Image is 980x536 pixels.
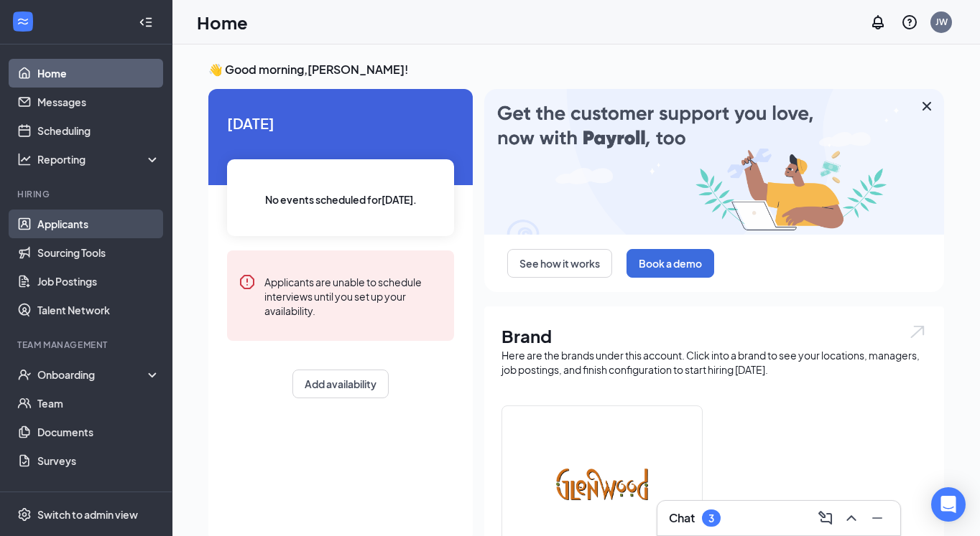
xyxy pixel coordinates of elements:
[264,273,443,318] div: Applicants are unable to schedule interviews until you set up your availability.
[37,88,160,116] a: Messages
[17,152,32,166] svg: Analysis
[817,509,834,527] svg: ComposeMessage
[37,59,160,88] a: Home
[37,210,160,238] a: Applicants
[484,89,944,235] img: payroll-large.gif
[197,10,248,34] h1: Home
[37,389,160,418] a: Team
[814,507,837,530] button: ComposeMessage
[37,152,161,166] div: Reporting
[901,14,918,31] svg: QuestionInfo
[908,324,927,340] img: open.6027fd2a22e1237b5b06.svg
[208,62,944,77] h3: 👋 Good morning, [PERSON_NAME] !
[840,507,863,530] button: ChevronUp
[931,487,966,522] div: Open Intercom Messenger
[17,339,157,351] div: Team Management
[265,192,417,207] span: No events scheduled for [DATE] .
[501,324,927,348] h1: Brand
[37,116,160,145] a: Scheduling
[556,438,648,530] img: Glenwood
[843,509,860,527] svg: ChevronUp
[37,446,160,475] a: Surveys
[708,512,714,525] div: 3
[17,367,32,382] svg: UserCheck
[17,507,32,522] svg: Settings
[37,267,160,296] a: Job Postings
[239,273,256,291] svg: Error
[869,14,887,31] svg: Notifications
[918,98,935,115] svg: Cross
[501,348,927,377] div: Here are the brands under this account. Click into a brand to see your locations, managers, job p...
[227,112,454,134] span: [DATE]
[935,16,948,28] div: JW
[17,489,157,502] div: Payroll
[37,418,160,446] a: Documents
[37,296,160,324] a: Talent Network
[17,188,157,200] div: Hiring
[139,15,153,29] svg: Collapse
[292,370,389,398] button: Add availability
[37,367,148,382] div: Onboarding
[669,510,695,526] h3: Chat
[507,249,612,278] button: See how it works
[869,509,886,527] svg: Minimize
[866,507,889,530] button: Minimize
[16,14,30,29] svg: WorkstreamLogo
[37,238,160,267] a: Sourcing Tools
[627,249,714,278] button: Book a demo
[37,507,138,522] div: Switch to admin view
